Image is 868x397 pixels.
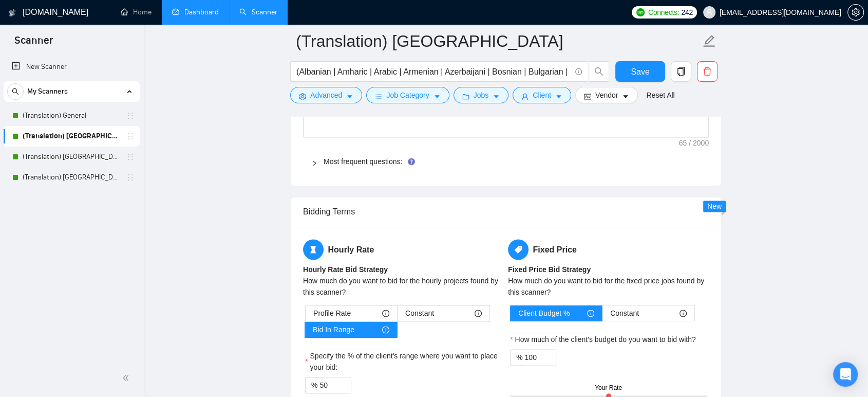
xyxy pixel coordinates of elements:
textarea: Default answer template: [303,99,709,138]
a: searchScanner [239,8,277,16]
button: search [589,61,609,82]
span: right [311,160,317,166]
button: folderJobscaret-down [454,87,509,103]
button: idcardVendorcaret-down [575,87,638,103]
span: holder [126,132,135,140]
span: caret-down [622,93,629,100]
span: holder [126,173,135,182]
a: New Scanner [12,57,131,77]
span: delete [697,67,717,76]
button: search [7,83,24,100]
input: How much of the client's budget do you want to bid with? [524,350,556,365]
span: search [8,88,23,95]
span: setting [848,8,863,16]
span: Job Category [386,89,429,101]
a: Most frequent questions: [324,157,402,166]
span: New [707,202,722,210]
span: user [706,9,713,16]
div: Open Intercom Messenger [833,362,858,387]
span: folder [462,93,469,100]
span: Advanced [310,89,342,101]
span: Vendor [595,89,618,101]
span: info-circle [587,310,594,317]
span: Connects: [648,7,679,18]
b: Hourly Rate Bid Strategy [303,265,388,274]
span: holder [126,112,135,120]
img: logo [9,5,16,21]
div: How much do you want to bid for the hourly projects found by this scanner? [303,275,504,298]
div: Tooltip anchor [407,157,416,166]
span: Constant [610,305,639,321]
input: Specify the % of the client's range where you want to place your bid: [319,377,351,393]
span: Constant [405,305,434,321]
label: How much of the client's budget do you want to bid with? [510,334,696,345]
span: setting [299,93,306,100]
span: Client Budget % [518,305,570,321]
a: (Translation) [GEOGRAPHIC_DATA] [23,167,120,188]
div: How much do you want to bid for the fixed price jobs found by this scanner? [508,275,709,298]
input: Search Freelance Jobs... [296,65,571,78]
span: caret-down [493,93,500,100]
span: caret-down [555,93,562,100]
label: Specify the % of the client's range where you want to place your bid: [305,350,502,373]
span: hourglass [303,239,324,260]
input: Scanner name... [296,28,701,54]
span: info-circle [475,310,482,317]
span: info-circle [680,310,687,317]
h5: Hourly Rate [303,239,504,260]
button: userClientcaret-down [513,87,571,103]
img: upwork-logo.png [636,8,645,16]
button: delete [697,61,718,82]
div: Your Rate [595,383,622,393]
div: Bidding Terms [303,197,709,226]
a: dashboardDashboard [172,8,219,16]
a: (Translation) [GEOGRAPHIC_DATA] [23,147,120,167]
span: copy [671,67,691,76]
a: setting [847,8,864,16]
span: info-circle [575,68,582,75]
span: Client [533,89,551,101]
span: info-circle [382,326,389,333]
span: double-left [122,373,133,383]
div: Most frequent questions: [303,150,709,173]
span: Scanner [6,33,61,55]
span: edit [703,34,716,48]
span: holder [126,153,135,161]
span: My Scanners [27,81,68,102]
span: info-circle [382,310,389,317]
span: Profile Rate [313,305,351,321]
span: tag [508,239,529,260]
button: Save [615,61,665,82]
h5: Fixed Price [508,239,709,260]
a: Reset All [646,89,674,101]
li: My Scanners [4,81,140,188]
button: setting [847,4,864,21]
span: search [589,67,609,76]
span: bars [375,93,382,100]
a: (Translation) [GEOGRAPHIC_DATA] [23,126,120,147]
li: New Scanner [4,57,140,77]
span: idcard [584,93,591,100]
span: Bid In Range [313,322,354,337]
span: 242 [681,7,692,18]
a: homeHome [121,8,152,16]
button: settingAdvancedcaret-down [290,87,362,103]
button: barsJob Categorycaret-down [366,87,449,103]
span: user [521,93,529,100]
a: (Translation) General [23,105,120,126]
span: Jobs [474,89,489,101]
button: copy [671,61,691,82]
span: Save [631,65,649,78]
span: caret-down [433,93,441,100]
b: Fixed Price Bid Strategy [508,265,591,274]
span: caret-down [346,93,353,100]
